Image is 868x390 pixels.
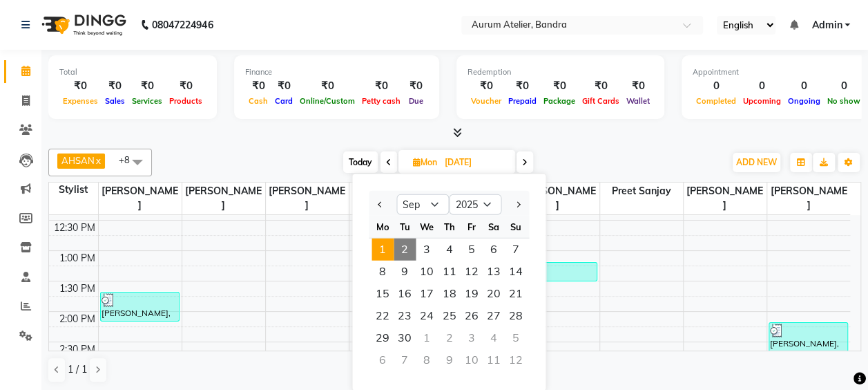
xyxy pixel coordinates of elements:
div: 2:30 PM [57,342,98,357]
span: Sales [102,96,128,106]
div: Mo [372,216,394,238]
div: ₹0 [623,78,653,94]
div: Appointment [693,66,864,78]
span: [PERSON_NAME] [517,183,599,214]
div: Tuesday, September 16, 2025 [394,283,416,305]
span: 5 [460,239,482,261]
span: 12 [460,261,482,283]
span: 28 [504,305,526,327]
span: Petty cash [358,96,404,106]
div: Wednesday, September 10, 2025 [416,261,438,283]
span: [PERSON_NAME] [266,183,349,214]
span: [PERSON_NAME] [99,183,182,214]
div: Tuesday, September 23, 2025 [394,305,416,327]
span: Voucher [467,96,505,106]
div: Monday, September 8, 2025 [372,261,394,283]
div: Saturday, October 11, 2025 [482,349,504,371]
span: Expenses [59,96,102,106]
span: Gift Cards [579,96,623,106]
div: Tuesday, September 9, 2025 [394,261,416,283]
div: Tuesday, October 7, 2025 [394,349,416,371]
div: Tu [394,216,416,238]
span: Upcoming [740,96,784,106]
div: Saturday, September 13, 2025 [482,261,504,283]
div: ₹0 [245,78,271,94]
span: [PERSON_NAME] [182,183,265,214]
div: Monday, October 6, 2025 [372,349,394,371]
div: 0 [824,78,864,94]
div: Stylist [49,183,98,197]
button: ADD NEW [733,153,780,172]
div: Thursday, September 11, 2025 [438,261,460,283]
img: logo [35,6,130,44]
div: ₹0 [540,78,579,94]
span: 2 [394,239,416,261]
div: ₹0 [59,78,102,94]
span: Card [271,96,296,106]
span: Due [405,96,427,106]
input: 2025-09-01 [441,152,510,173]
div: 1:00 PM [57,251,98,266]
span: Products [166,96,206,106]
div: Friday, October 3, 2025 [460,327,482,349]
div: 0 [784,78,824,94]
div: 2:00 PM [57,312,98,326]
span: 21 [504,283,526,305]
div: Wednesday, September 3, 2025 [416,239,438,261]
span: Mon [409,157,441,167]
span: 1 / 1 [68,362,87,377]
div: Tuesday, September 30, 2025 [394,327,416,349]
span: 10 [416,261,438,283]
span: Services [128,96,166,106]
span: 13 [482,261,504,283]
span: 17 [416,283,438,305]
div: Thursday, September 18, 2025 [438,283,460,305]
div: ₹0 [166,78,206,94]
div: Wednesday, September 24, 2025 [416,305,438,327]
div: Saturday, October 4, 2025 [482,327,504,349]
span: 9 [394,261,416,283]
button: Previous month [374,194,386,216]
b: 08047224946 [152,6,213,44]
span: AHSAN [349,183,432,200]
div: Thursday, October 9, 2025 [438,349,460,371]
select: Select year [449,194,501,215]
span: +8 [119,154,140,165]
div: 12:30 PM [51,221,98,235]
span: 20 [482,283,504,305]
span: 22 [372,305,394,327]
span: 19 [460,283,482,305]
div: ₹0 [102,78,128,94]
div: Sunday, October 5, 2025 [504,327,526,349]
span: 6 [482,239,504,261]
span: Completed [693,96,740,106]
div: ₹0 [579,78,623,94]
span: Package [540,96,579,106]
div: [PERSON_NAME], TK03, 01:45 PM-02:15 PM, CREATIVE [DEMOGRAPHIC_DATA] HAIRCUT W/O WASH (₹600) [101,292,179,321]
select: Select month [396,194,449,215]
span: Preet sanjay [600,183,683,200]
div: Tuesday, September 2, 2025 [394,239,416,261]
div: Su [504,216,526,238]
div: ₹0 [296,78,358,94]
div: ₹0 [271,78,296,94]
div: Wednesday, September 17, 2025 [416,283,438,305]
span: No show [824,96,864,106]
span: Today [343,151,378,173]
span: 8 [372,261,394,283]
div: Monday, September 22, 2025 [372,305,394,327]
div: Monday, September 15, 2025 [372,283,394,305]
span: [PERSON_NAME] [684,183,766,214]
div: Friday, September 12, 2025 [460,261,482,283]
div: Saturday, September 27, 2025 [482,305,504,327]
span: Online/Custom [296,96,358,106]
span: Ongoing [784,96,824,106]
div: 0 [740,78,784,94]
div: Friday, September 26, 2025 [460,305,482,327]
div: Fr [460,216,482,238]
div: Sunday, October 12, 2025 [504,349,526,371]
div: walk in, TK02, 01:15 PM-01:35 PM, Rica Wax - Full Arms (₹700) [519,263,597,281]
div: ₹0 [505,78,540,94]
a: x [95,155,101,166]
div: Wednesday, October 1, 2025 [416,327,438,349]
